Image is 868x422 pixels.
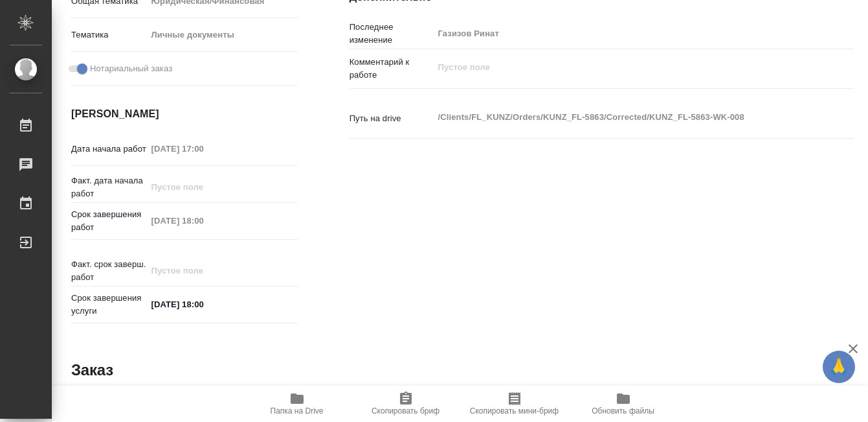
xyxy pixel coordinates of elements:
[71,143,147,156] p: Дата начала работ
[71,360,113,381] h2: Заказ
[569,386,678,422] button: Обновить файлы
[271,406,324,416] span: Папка на Drive
[350,112,434,125] p: Путь на drive
[147,24,298,46] div: Личные документы
[71,106,298,122] h4: [PERSON_NAME]
[71,29,147,41] p: Тематика
[460,386,569,422] button: Скопировать мини-бриф
[147,211,260,230] input: Пустое поле
[71,174,147,200] p: Факт. дата начала работ
[90,62,172,75] span: Нотариальный заказ
[351,386,460,422] button: Скопировать бриф
[71,258,147,284] p: Факт. срок заверш. работ
[350,21,434,47] p: Последнее изменение
[243,386,351,422] button: Папка на Drive
[71,208,147,234] p: Срок завершения работ
[434,106,812,128] textarea: /Clients/FL_KUNZ/Orders/KUNZ_FL-5863/Corrected/KUNZ_FL-5863-WK-008
[372,406,440,416] span: Скопировать бриф
[350,56,434,82] p: Комментарий к работе
[147,295,260,314] input: ✎ Введи что-нибудь
[592,406,654,416] span: Обновить файлы
[470,406,559,416] span: Скопировать мини-бриф
[823,351,855,383] button: 🙏
[434,24,812,43] input: Пустое поле
[147,178,260,196] input: Пустое поле
[147,261,260,280] input: Пустое поле
[147,139,260,158] input: Пустое поле
[71,292,147,318] p: Срок завершения услуги
[828,353,850,381] span: 🙏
